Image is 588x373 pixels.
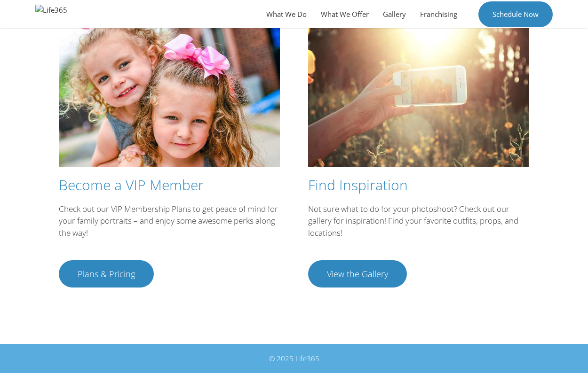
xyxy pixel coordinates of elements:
h3: Become a VIP Member [59,177,280,194]
a: Plans & Pricing [59,260,154,288]
span: View the Gallery [327,270,388,278]
h3: Find Inspiration [308,177,529,194]
img: Curly-haired sisters in matching bows play [59,17,280,167]
div: © 2025 Life365 [35,353,553,364]
img: Hand holding out iphone for selfie in the sunshine [308,17,529,167]
a: Schedule Now [478,1,553,27]
span: Plans & Pricing [78,270,135,278]
a: View the Gallery [308,260,407,288]
p: Check out our VIP Membership Plans to get peace of mind for your family portraits – and enjoy som... [59,203,280,239]
p: Not sure what to do for your photoshoot? Check out our gallery for inspiration! Find your favorit... [308,203,529,239]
